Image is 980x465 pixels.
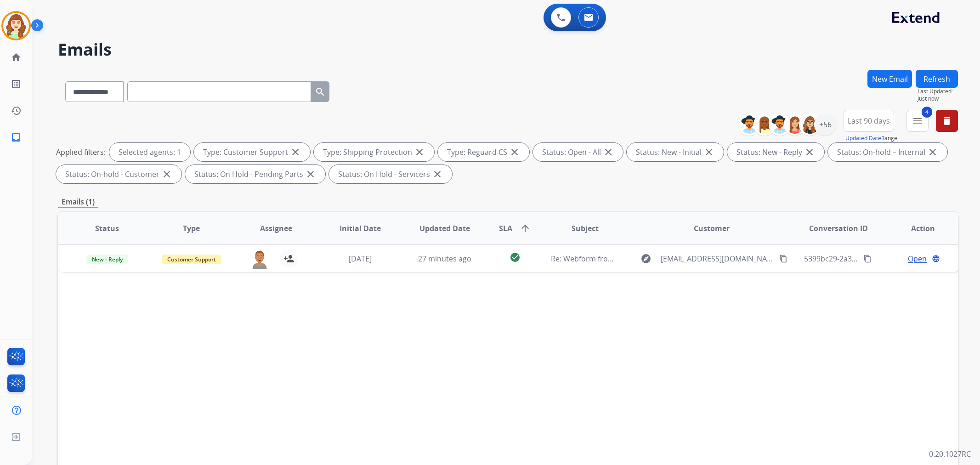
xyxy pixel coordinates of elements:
mat-icon: person_add [283,253,295,264]
mat-icon: content_copy [863,255,872,263]
button: Refresh [916,70,958,88]
span: Status [95,223,119,234]
img: avatar [3,13,29,39]
mat-icon: language [932,255,940,263]
mat-icon: close [509,147,520,158]
span: Last 90 days [848,119,890,123]
span: SLA [499,223,512,234]
p: Applied filters: [56,147,106,158]
mat-icon: close [603,147,614,158]
img: agent-avatar [250,250,269,269]
mat-icon: arrow_upward [520,223,531,234]
div: Status: New - Initial [627,143,724,161]
button: New Email [867,70,912,88]
span: Assignee [260,223,292,234]
span: 27 minutes ago [418,254,471,264]
span: [EMAIL_ADDRESS][DOMAIN_NAME] [661,253,774,264]
span: Re: Webform from [EMAIL_ADDRESS][DOMAIN_NAME] on [DATE] [551,254,771,264]
div: Selected agents: 1 [109,143,190,161]
span: [DATE] [349,254,372,264]
span: Conversation ID [809,223,868,234]
button: Last 90 days [844,110,894,132]
div: Status: Open - All [533,143,623,161]
mat-icon: close [804,147,815,158]
mat-icon: close [414,147,425,158]
button: Updated Date [845,135,881,142]
div: Status: On-hold – Internal [828,143,947,161]
span: Range [845,134,897,142]
button: 4 [906,110,929,132]
mat-icon: close [927,147,938,158]
mat-icon: close [290,147,301,158]
div: Status: On Hold - Servicers [329,165,452,183]
span: Customer [694,223,730,234]
span: 4 [922,107,932,118]
span: New - Reply [86,255,128,264]
mat-icon: close [305,169,316,180]
span: Just now [918,95,958,102]
mat-icon: home [11,52,22,63]
p: Emails (1) [58,196,98,208]
mat-icon: check_circle [510,252,521,263]
div: Type: Shipping Protection [314,143,434,161]
mat-icon: content_copy [779,255,787,263]
span: Customer Support [162,255,221,264]
mat-icon: close [432,169,443,180]
span: Updated Date [419,223,470,234]
div: Status: New - Reply [727,143,824,161]
span: Initial Date [340,223,381,234]
mat-icon: search [315,86,326,97]
div: Type: Reguard CS [438,143,529,161]
mat-icon: close [703,147,714,158]
p: 0.20.1027RC [929,448,971,459]
span: Subject [572,223,599,234]
span: 5399bc29-2a34-4a79-8934-82ac80534677 [804,254,945,264]
div: Status: On Hold - Pending Parts [185,165,325,183]
mat-icon: menu [912,115,923,126]
mat-icon: explore [640,253,651,264]
th: Action [873,212,958,244]
mat-icon: history [11,105,22,116]
mat-icon: delete [941,115,952,126]
span: Last Updated: [918,88,958,95]
mat-icon: inbox [11,132,22,143]
div: Status: On-hold - Customer [56,165,181,183]
span: Open [908,253,927,264]
span: Type [183,223,200,234]
mat-icon: close [161,169,172,180]
div: +56 [814,113,836,136]
div: Type: Customer Support [194,143,310,161]
mat-icon: list_alt [11,79,22,90]
h2: Emails [58,40,958,59]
